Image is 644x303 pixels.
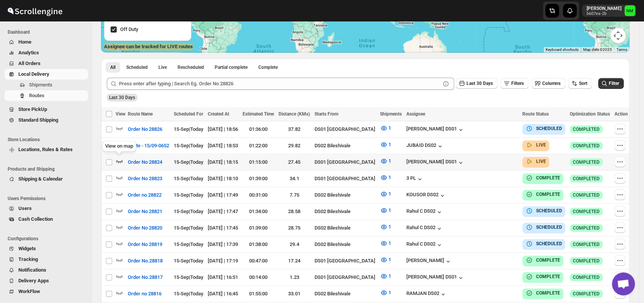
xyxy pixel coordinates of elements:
[546,47,579,52] button: Keyboard shortcuts
[243,111,274,117] span: Estimated Time
[279,257,310,265] div: 17.24
[315,158,375,166] div: DS01 [GEOGRAPHIC_DATA]
[18,39,31,45] span: Home
[5,265,88,275] button: Notifications
[174,291,203,296] span: 15-Sep | Today
[573,225,600,231] span: COMPLETED
[18,147,73,152] span: Locations, Rules & Rates
[174,241,203,247] span: 15-Sep | Today
[315,257,375,265] div: DS01 [GEOGRAPHIC_DATA]
[406,111,425,117] span: Assignee
[8,166,88,172] span: Products and Shipping
[536,274,560,279] b: COMPLETE
[315,290,375,298] div: DS02 Bileshivale
[388,290,391,295] span: 1
[174,192,203,198] span: 15-Sep | Today
[174,159,203,165] span: 15-Sep | Today
[522,111,549,117] span: Route Status
[406,208,443,216] button: Rahul C DS02
[243,125,274,133] div: 01:36:00
[243,241,274,248] div: 01:38:00
[128,257,163,265] span: Order No.28818
[18,60,41,66] span: All Orders
[466,81,493,86] span: Last 30 Days
[5,203,88,214] button: Users
[315,208,375,215] div: DS02 Bileshivale
[315,125,375,133] div: DS01 [GEOGRAPHIC_DATA]
[8,195,88,202] span: Users Permissions
[5,58,88,69] button: All Orders
[128,158,162,166] span: Order No 28824
[208,158,238,166] div: [DATE] | 18:15
[123,140,174,152] button: Route - 15/09-0652
[8,29,88,35] span: Dashboard
[208,257,238,265] div: [DATE] | 17:19
[8,236,88,242] span: Configurations
[612,272,635,295] div: Open chat
[5,47,88,58] button: Analytics
[583,47,612,52] span: Map data ©2025
[315,175,375,182] div: DS01 [GEOGRAPHIC_DATA]
[536,241,562,246] b: SCHEDULED
[573,258,600,264] span: COMPLETED
[406,290,447,298] div: RAMJAN DS02
[128,175,162,182] span: Order No 28823
[573,176,600,182] span: COMPLETED
[388,158,391,164] span: 1
[388,142,391,147] span: 1
[243,142,274,150] div: 01:22:00
[103,42,128,52] a: Open this area in Google Maps (opens a new window)
[279,224,310,232] div: 28.75
[29,93,44,98] span: Routes
[536,290,560,296] b: COMPLETE
[406,274,465,282] div: [PERSON_NAME] DS01
[598,78,624,89] button: Filter
[573,143,600,149] span: COMPLETED
[624,5,635,16] span: Narjit Magar
[174,143,203,148] span: 15-Sep | Today
[208,290,238,298] div: [DATE] | 16:45
[525,273,560,280] button: COMPLETE
[525,125,562,132] button: SCHEDULED
[573,209,600,215] span: COMPLETED
[8,137,88,143] span: Store Locations
[568,78,592,89] button: Sort
[406,142,444,150] div: JUBAID DS02
[29,82,52,88] span: Shipments
[375,287,396,299] button: 1
[123,288,166,300] button: Order no 28816
[215,64,248,70] span: Partial complete
[315,224,375,232] div: DS02 Bileshivale
[5,37,88,47] button: Home
[525,223,562,231] button: SCHEDULED
[18,216,53,222] span: Cash Collection
[315,274,375,281] div: DS01 [GEOGRAPHIC_DATA]
[123,271,167,283] button: Order No.28817
[525,158,546,165] button: LIVE
[536,208,562,213] b: SCHEDULED
[243,257,274,265] div: 00:47:00
[525,174,560,182] button: COMPLETE
[128,274,163,281] span: Order No.28817
[542,81,561,86] span: Columns
[570,111,610,117] span: Optimization Status
[388,174,391,180] span: 1
[279,241,310,248] div: 29.4
[279,191,310,199] div: 7.75
[579,81,587,86] span: Sort
[388,125,391,131] span: 1
[123,238,167,251] button: Order No 28819
[279,142,310,150] div: 29.82
[406,126,465,134] button: [PERSON_NAME] DS01
[279,175,310,182] div: 34.1
[406,159,465,166] button: [PERSON_NAME] DS01
[375,204,396,217] button: 1
[5,144,88,155] button: Locations, Rules & Rates
[18,256,38,262] span: Tracking
[375,270,396,282] button: 1
[406,241,443,249] button: Rahul C DS02
[208,142,238,150] div: [DATE] | 18:53
[258,64,278,70] span: Complete
[18,50,39,55] span: Analytics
